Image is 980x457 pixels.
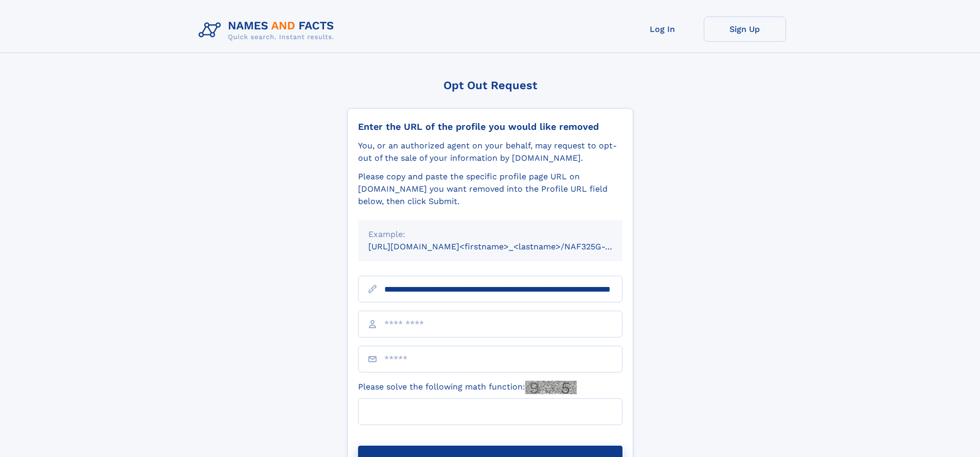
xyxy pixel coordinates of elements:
[368,228,612,241] div: Example:
[621,16,704,42] a: Log In
[368,242,642,251] small: [URL][DOMAIN_NAME]<firstname>_<lastname>/NAF325G-xxxxxxxx
[358,171,622,208] div: Please copy and paste the specific profile page URL on [DOMAIN_NAME] you want removed into the Pr...
[704,16,786,42] a: Sign Up
[358,121,622,132] div: Enter the URL of the profile you would like removed
[194,16,343,44] img: Logo Names and Facts
[358,140,622,164] div: You, or an authorized agent on your behalf, may request to opt-out of the sale of your informatio...
[358,381,577,394] label: Please solve the following math function:
[347,79,633,92] div: Opt Out Request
